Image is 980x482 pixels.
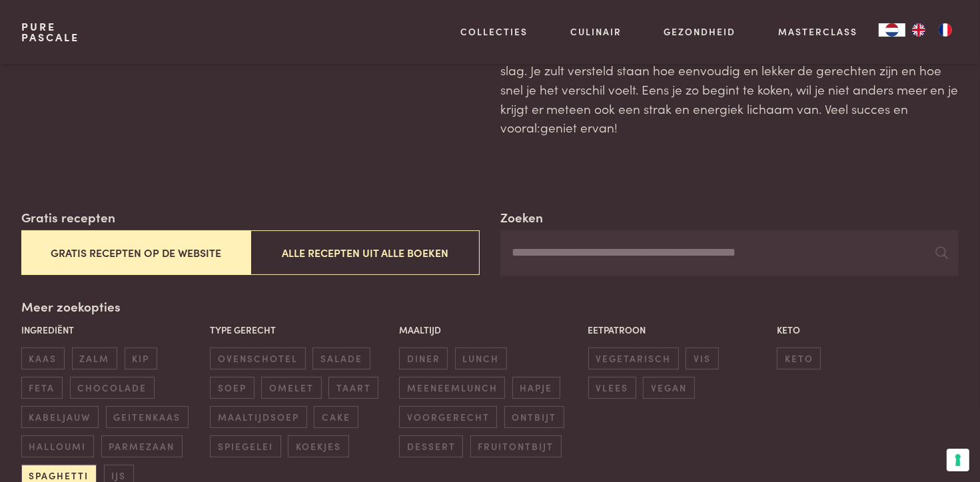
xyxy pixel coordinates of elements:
[399,323,581,337] p: Maaltijd
[21,323,203,337] p: Ingrediënt
[460,25,528,39] a: Collecties
[777,348,821,369] span: keto
[399,435,463,457] span: dessert
[643,377,694,399] span: vegan
[500,208,543,227] label: Zoeken
[455,348,507,369] span: lunch
[21,406,99,428] span: kabeljauw
[932,23,959,37] a: FR
[778,25,857,39] a: Masterclass
[21,230,250,275] button: Gratis recepten op de website
[504,406,564,428] span: ontbijt
[879,23,905,37] a: NL
[879,23,959,37] aside: Language selected: Nederlands
[500,42,959,137] p: Wil je zelf ervaren wat natuurlijke voeding met je doet? Ga dan meteen aan de slag. Je zult verst...
[288,435,348,457] span: koekjes
[21,377,63,399] span: feta
[399,406,497,428] span: voorgerecht
[261,377,321,399] span: omelet
[70,377,155,399] span: chocolade
[210,323,392,337] p: Type gerecht
[250,230,480,275] button: Alle recepten uit alle boeken
[905,23,959,37] ul: Language list
[210,435,280,457] span: spiegelei
[72,348,117,369] span: zalm
[314,406,358,428] span: cake
[947,449,969,471] button: Uw voorkeuren voor toestemming voor trackingtechnologieën
[21,435,94,457] span: halloumi
[905,23,932,37] a: EN
[570,25,622,39] a: Culinair
[21,208,115,227] label: Gratis recepten
[512,377,560,399] span: hapje
[470,435,562,457] span: fruitontbijt
[399,348,448,369] span: diner
[328,377,378,399] span: taart
[588,323,770,337] p: Eetpatroon
[125,348,157,369] span: kip
[777,323,959,337] p: Keto
[664,25,736,39] a: Gezondheid
[210,377,254,399] span: soep
[686,348,718,369] span: vis
[312,348,370,369] span: salade
[588,348,679,369] span: vegetarisch
[21,348,65,369] span: kaas
[21,21,79,43] a: PurePascale
[106,406,189,428] span: geitenkaas
[399,377,505,399] span: meeneemlunch
[588,377,636,399] span: vlees
[210,406,306,428] span: maaltijdsoep
[101,435,183,457] span: parmezaan
[210,348,305,369] span: ovenschotel
[879,23,905,37] div: Language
